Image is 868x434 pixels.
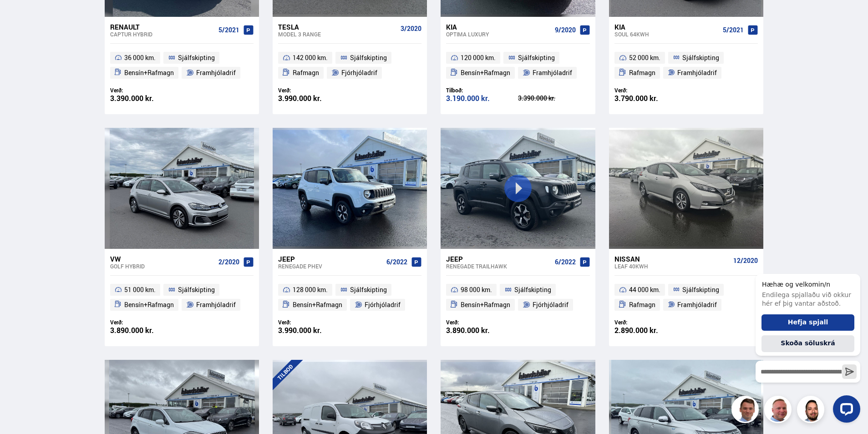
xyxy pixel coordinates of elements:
span: Bensín+Rafmagn [124,67,174,78]
div: Tesla [278,23,397,31]
span: 5/2021 [723,26,744,34]
span: 2/2020 [218,258,239,266]
div: VW [110,255,215,263]
a: VW Golf HYBRID 2/2020 51 000 km. Sjálfskipting Bensín+Rafmagn Framhjóladrif Verð: 3.890.000 kr. [105,249,259,346]
span: Sjálfskipting [178,52,215,63]
a: Kia Soul 64KWH 5/2021 52 000 km. Sjálfskipting Rafmagn Framhjóladrif Verð: 3.790.000 kr. [609,17,763,114]
span: Rafmagn [629,299,655,310]
span: 142 000 km. [293,52,328,63]
span: Bensín+Rafmagn [461,67,510,78]
span: 98 000 km. [461,284,492,295]
a: Nissan Leaf 40KWH 12/2020 44 000 km. Sjálfskipting Rafmagn Framhjóladrif Verð: 2.890.000 kr. [609,249,763,346]
span: 51 000 km. [124,284,156,295]
div: Jeep [278,255,383,263]
span: 5/2021 [218,26,239,34]
span: Fjórhjóladrif [365,299,401,310]
span: Fjórhjóladrif [533,299,569,310]
span: 9/2020 [555,26,576,34]
span: Sjálfskipting [514,284,551,295]
div: 3.890.000 kr. [446,327,518,334]
a: Jeep Renegade PHEV 6/2022 128 000 km. Sjálfskipting Bensín+Rafmagn Fjórhjóladrif Verð: 3.990.000 kr. [273,249,427,346]
div: Leaf 40KWH [614,263,730,269]
span: Rafmagn [629,67,655,78]
span: 52 000 km. [629,52,660,63]
div: 3.990.000 kr. [278,95,350,102]
div: Verð: [110,319,182,326]
span: 120 000 km. [461,52,496,63]
div: 2.890.000 kr. [614,327,686,334]
span: Framhjóladrif [677,299,717,310]
div: Captur HYBRID [110,31,215,37]
span: Bensín+Rafmagn [124,299,174,310]
a: Renault Captur HYBRID 5/2021 36 000 km. Sjálfskipting Bensín+Rafmagn Framhjóladrif Verð: 3.390.00... [105,17,259,114]
div: Jeep [446,255,551,263]
div: Verð: [614,87,686,94]
div: Soul 64KWH [614,31,719,37]
div: 3.390.000 kr. [518,95,590,101]
div: Tilboð: [446,87,518,94]
div: Verð: [446,319,518,326]
div: Golf HYBRID [110,263,215,269]
span: Fjórhjóladrif [341,67,377,78]
div: Renegade TRAILHAWK [446,263,551,269]
div: Optima LUXURY [446,31,551,37]
span: 128 000 km. [293,284,328,295]
span: 6/2022 [555,258,576,266]
div: Verð: [278,319,350,326]
span: 36 000 km. [124,52,156,63]
div: Nissan [614,255,730,263]
div: 3.890.000 kr. [110,327,182,334]
span: Sjálfskipting [350,284,387,295]
span: Framhjóladrif [196,299,236,310]
div: Renegade PHEV [278,263,383,269]
div: Verð: [278,87,350,94]
a: Kia Optima LUXURY 9/2020 120 000 km. Sjálfskipting Bensín+Rafmagn Framhjóladrif Tilboð: 3.190.000... [441,17,595,114]
span: Sjálfskipting [682,52,719,63]
div: Verð: [614,319,686,326]
span: Sjálfskipting [682,284,719,295]
div: 3.990.000 kr. [278,327,350,334]
span: 6/2022 [386,258,407,266]
div: Kia [614,23,719,31]
span: Bensín+Rafmagn [293,299,342,310]
div: Kia [446,23,551,31]
div: 3.390.000 kr. [110,95,182,102]
div: Model 3 RANGE [278,31,397,37]
a: Tesla Model 3 RANGE 3/2020 142 000 km. Sjálfskipting Rafmagn Fjórhjóladrif Verð: 3.990.000 kr. [273,17,427,114]
span: 44 000 km. [629,284,660,295]
a: Jeep Renegade TRAILHAWK 6/2022 98 000 km. Sjálfskipting Bensín+Rafmagn Fjórhjóladrif Verð: 3.890.... [441,249,595,346]
span: Framhjóladrif [196,67,236,78]
img: FbJEzSuNWCJXmdc-.webp [733,397,760,424]
span: Framhjóladrif [533,67,572,78]
div: 3.790.000 kr. [614,95,686,102]
span: 3/2020 [401,25,421,32]
div: Renault [110,23,215,31]
span: Rafmagn [293,67,319,78]
span: Framhjóladrif [677,67,717,78]
span: Bensín+Rafmagn [461,299,510,310]
div: 3.190.000 kr. [446,95,518,102]
iframe: LiveChat chat widget [748,257,864,430]
span: 12/2020 [733,257,758,264]
div: Verð: [110,87,182,94]
span: Sjálfskipting [518,52,555,63]
span: Sjálfskipting [178,284,215,295]
span: Sjálfskipting [350,52,387,63]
